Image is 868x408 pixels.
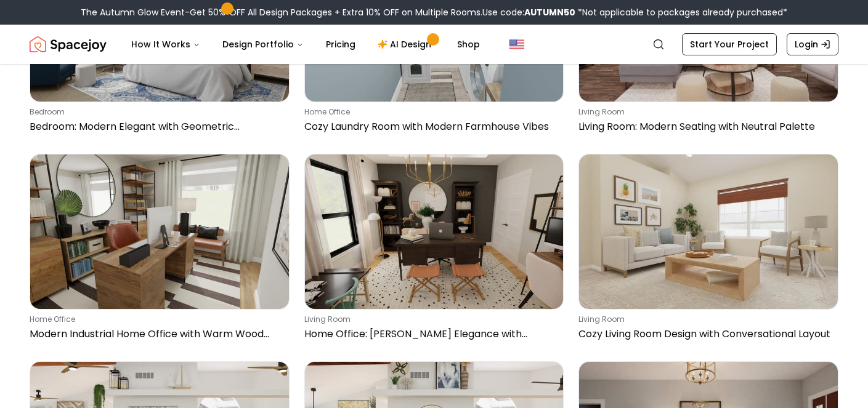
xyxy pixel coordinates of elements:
img: Home Office: Moody Elegance with Charcoal Walls [305,154,564,310]
b: AUTUMN50 [524,6,575,18]
a: Spacejoy [30,32,107,57]
a: Shop [447,32,490,57]
a: Start Your Project [682,33,777,55]
p: home office [30,314,285,324]
p: Bedroom: Modern Elegant with Geometric Wallpaper [30,119,285,134]
p: Cozy Laundry Room with Modern Farmhouse Vibes [304,119,559,134]
button: Design Portfolio [213,32,314,57]
img: Cozy Living Room Design with Conversational Layout [579,154,838,310]
a: Pricing [316,32,365,57]
img: United States [509,37,524,52]
a: Modern Industrial Home Office with Warm Wood Toneshome officeModern Industrial Home Office with W... [30,154,290,347]
p: Cozy Living Room Design with Conversational Layout [578,327,834,342]
img: Spacejoy Logo [30,32,107,57]
span: Use code: [482,6,575,18]
p: Home Office: [PERSON_NAME] Elegance with Charcoal Walls [304,327,559,342]
p: living room [578,314,834,324]
span: *Not applicable to packages already purchased* [575,6,787,18]
img: Modern Industrial Home Office with Warm Wood Tones [30,154,289,310]
button: How It Works [121,32,210,57]
nav: Main [121,32,490,57]
p: Living Room: Modern Seating with Neutral Palette [578,119,834,134]
nav: Global [30,25,838,64]
p: living room [304,314,559,324]
a: Login [787,33,838,55]
p: living room [578,107,834,117]
a: Cozy Living Room Design with Conversational Layoutliving roomCozy Living Room Design with Convers... [578,154,838,347]
p: Modern Industrial Home Office with Warm Wood Tones [30,327,285,342]
a: Home Office: Moody Elegance with Charcoal Wallsliving roomHome Office: [PERSON_NAME] Elegance wit... [304,154,564,347]
p: home office [304,107,559,117]
div: The Autumn Glow Event-Get 50% OFF All Design Packages + Extra 10% OFF on Multiple Rooms. [81,6,787,18]
p: bedroom [30,107,285,117]
a: AI Design [368,32,445,57]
